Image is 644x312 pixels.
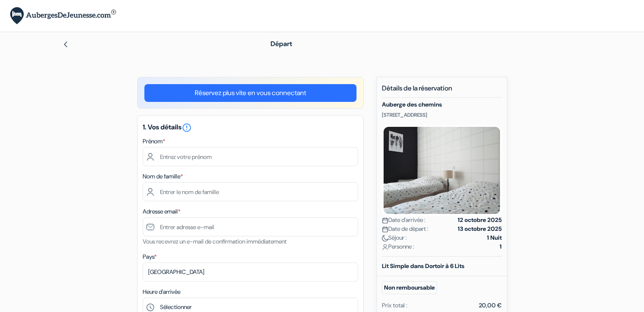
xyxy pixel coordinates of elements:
[182,123,192,133] i: error_outline
[500,242,502,251] strong: 1
[382,224,428,233] span: Date de départ :
[382,216,426,224] span: Date d'arrivée :
[143,287,180,296] label: Heure d'arrivée
[382,244,388,250] img: user_icon.svg
[458,216,502,224] strong: 12 octobre 2025
[382,262,464,270] b: Lit Simple dans Dortoir à 6 Lits
[143,182,358,201] input: Entrer le nom de famille
[479,301,502,310] div: 20,00 €
[458,224,502,233] strong: 13 octobre 2025
[382,301,407,310] div: Prix total :
[144,84,357,102] a: Réservez plus vite en vous connectant
[143,238,287,245] small: Vous recevrez un e-mail de confirmation immédiatement
[143,123,358,133] h5: 1. Vos détails
[10,7,116,25] img: AubergesDeJeunesse.com
[382,226,388,233] img: calendar.svg
[182,123,192,131] a: error_outline
[143,217,358,236] input: Entrer adresse e-mail
[143,207,180,216] label: Adresse email
[143,137,165,146] label: Prénom
[62,41,69,48] img: left_arrow.svg
[271,39,292,48] span: Départ
[382,281,437,294] small: Non remboursable
[382,217,388,224] img: calendar.svg
[382,242,414,251] span: Personne :
[382,235,388,241] img: moon.svg
[487,233,502,242] strong: 1 Nuit
[382,101,502,108] h5: Auberge des chemins
[143,172,183,181] label: Nom de famille
[143,147,358,166] input: Entrez votre prénom
[382,233,407,242] span: Séjour :
[382,84,502,98] h5: Détails de la réservation
[143,252,157,261] label: Pays
[382,112,502,118] p: [STREET_ADDRESS]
